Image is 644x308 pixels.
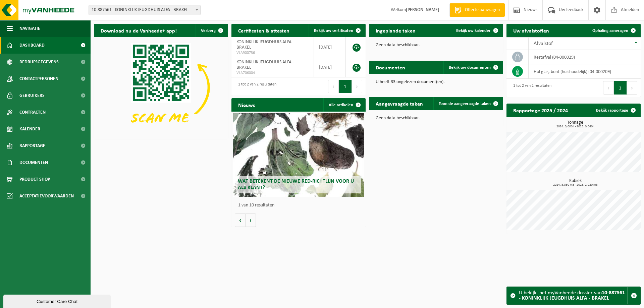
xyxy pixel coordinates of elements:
[236,60,294,70] span: KONINKLIJK JEUGDHUIS ALFA - BRAKEL
[314,28,353,33] span: Bekijk uw certificaten
[235,79,276,94] div: 1 tot 2 van 2 resultaten
[369,97,430,110] h2: Aangevraagde taken
[519,290,625,301] strong: 10-887561 - KONINKLIJK JEUGDHUIS ALFA - BRAKEL
[19,188,74,204] span: Acceptatievoorwaarden
[19,87,45,104] span: Gebruikers
[463,7,501,13] span: Offerte aanvragen
[328,80,339,93] button: Previous
[19,70,58,87] span: Contactpersonen
[19,54,59,70] span: Bedrijfsgegevens
[627,81,637,95] button: Next
[451,24,502,37] a: Bekijk uw kalender
[369,61,412,74] h2: Documenten
[339,80,352,93] button: 1
[519,287,627,304] div: U bekijkt het myVanheede dossier van
[614,81,627,95] button: 1
[19,20,40,37] span: Navigatie
[19,154,48,171] span: Documenten
[309,24,365,37] a: Bekijk uw certificaten
[235,213,246,227] button: Vorige
[236,40,294,50] span: KONINKLIJK JEUGDHUIS ALFA - BRAKEL
[196,24,227,37] button: Verberg
[236,70,309,76] span: VLA706004
[506,24,556,37] h2: Uw afvalstoffen
[323,98,365,112] a: Alle artikelen
[94,24,183,37] h2: Download nu de Vanheede+ app!
[456,28,491,33] span: Bekijk uw kalender
[19,37,45,54] span: Dashboard
[236,50,309,56] span: VLA900736
[510,80,551,95] div: 1 tot 2 van 2 resultaten
[433,97,502,110] a: Toon de aangevraagde taken
[534,41,553,46] span: Afvalstof
[3,293,112,308] iframe: chat widget
[369,24,422,37] h2: Ingeplande taken
[592,28,628,33] span: Ophaling aanvragen
[376,116,496,121] p: Geen data beschikbaar.
[238,179,354,190] span: Wat betekent de nieuwe RED-richtlijn voor u als klant?
[406,7,439,12] strong: [PERSON_NAME]
[439,102,491,106] span: Toon de aangevraagde taken
[314,37,346,57] td: [DATE]
[246,213,256,227] button: Volgende
[510,120,641,128] h3: Tonnage
[376,43,496,48] p: Geen data beschikbaar.
[19,137,45,154] span: Rapportage
[89,5,200,15] span: 10-887561 - KONINKLIJK JEUGDHUIS ALFA - BRAKEL
[376,80,496,84] p: U heeft 33 ongelezen document(en).
[587,24,640,37] a: Ophaling aanvragen
[352,80,362,93] button: Next
[201,28,216,33] span: Verberg
[510,125,641,128] span: 2024: 0,000 t - 2025: 0,040 t
[231,98,262,111] h2: Nieuws
[443,61,502,74] a: Bekijk uw documenten
[603,81,614,95] button: Previous
[314,57,346,77] td: [DATE]
[19,104,46,121] span: Contracten
[529,50,641,64] td: restafval (04-000029)
[238,203,362,208] p: 1 van 10 resultaten
[231,24,296,37] h2: Certificaten & attesten
[529,64,641,79] td: hol glas, bont (huishoudelijk) (04-000209)
[19,171,50,188] span: Product Shop
[591,104,640,117] a: Bekijk rapportage
[449,3,505,17] a: Offerte aanvragen
[94,37,228,138] img: Download de VHEPlus App
[510,179,641,187] h3: Kubiek
[506,104,575,117] h2: Rapportage 2025 / 2024
[233,113,364,197] a: Wat betekent de nieuwe RED-richtlijn voor u als klant?
[19,121,40,137] span: Kalender
[510,183,641,187] span: 2024: 5,360 m3 - 2025: 2,920 m3
[449,65,491,70] span: Bekijk uw documenten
